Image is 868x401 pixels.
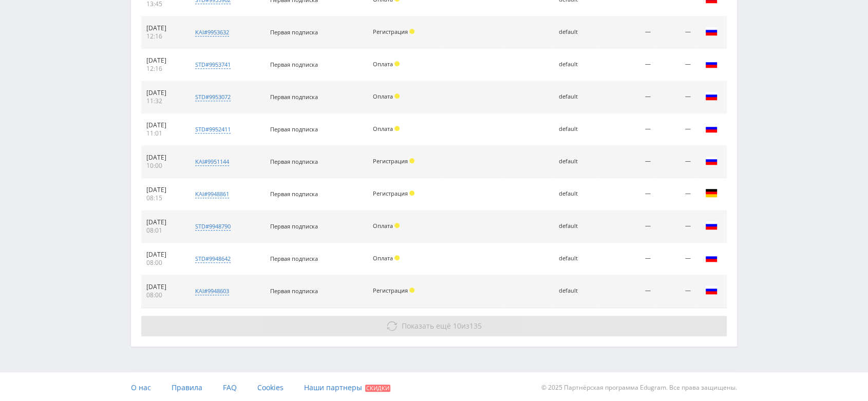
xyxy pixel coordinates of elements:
td: — [656,211,696,243]
span: Холд [409,190,414,196]
div: default [559,288,593,294]
div: std#9952411 [195,125,231,133]
span: Холд [394,126,400,131]
span: Наши партнеры [304,383,362,392]
img: rus.png [705,58,718,70]
td: — [598,81,656,113]
span: из [402,321,482,331]
td: — [598,146,656,178]
div: [DATE] [146,283,180,291]
td: — [598,178,656,211]
td: — [656,113,696,146]
span: FAQ [223,383,237,392]
span: Регистрация [373,157,408,165]
img: rus.png [705,122,718,135]
div: kai#9948603 [195,287,229,295]
img: rus.png [705,25,718,37]
td: — [656,81,696,113]
span: Оплата [373,254,393,262]
span: Холд [394,255,400,260]
span: Первая подписка [270,125,318,133]
div: kai#9948861 [195,190,229,198]
span: Холд [394,223,400,228]
span: Холд [394,93,400,99]
div: std#9953072 [195,93,231,101]
div: [DATE] [146,154,180,162]
span: 135 [469,321,482,331]
span: Первая подписка [270,255,318,262]
div: 08:00 [146,259,180,267]
div: [DATE] [146,89,180,97]
td: — [656,146,696,178]
span: Первая подписка [270,93,318,101]
img: deu.png [705,187,718,199]
div: [DATE] [146,186,180,194]
div: default [559,158,593,165]
img: rus.png [705,219,718,232]
span: Холд [409,158,414,163]
div: default [559,255,593,262]
span: 10 [453,321,461,331]
div: 08:01 [146,226,180,235]
span: Холд [409,288,414,293]
span: Первая подписка [270,28,318,36]
span: Оплата [373,125,393,132]
span: Холд [394,61,400,66]
div: std#9948642 [195,255,231,263]
td: — [656,243,696,275]
span: Первая подписка [270,222,318,230]
td: — [656,275,696,308]
td: — [598,211,656,243]
div: 12:16 [146,32,180,41]
div: [DATE] [146,218,180,226]
span: Показать ещё [402,321,451,331]
img: rus.png [705,155,718,167]
div: default [559,93,593,100]
td: — [656,49,696,81]
td: — [656,178,696,211]
span: Регистрация [373,189,408,197]
div: 10:00 [146,162,180,170]
span: Регистрация [373,28,408,35]
div: 08:00 [146,291,180,299]
span: Cookies [257,383,284,392]
div: std#9948790 [195,222,231,231]
span: Правила [172,383,202,392]
td: — [598,275,656,308]
td: — [598,49,656,81]
div: kai#9951144 [195,158,229,166]
td: — [598,16,656,49]
span: Первая подписка [270,190,318,198]
span: Первая подписка [270,61,318,68]
div: 12:16 [146,65,180,73]
td: — [598,243,656,275]
div: [DATE] [146,24,180,32]
div: [DATE] [146,251,180,259]
div: [DATE] [146,56,180,65]
div: 11:01 [146,129,180,138]
span: Оплата [373,92,393,100]
div: default [559,223,593,230]
div: [DATE] [146,121,180,129]
div: std#9953741 [195,61,231,69]
span: Первая подписка [270,287,318,295]
div: default [559,29,593,35]
div: 08:15 [146,194,180,202]
img: rus.png [705,90,718,102]
td: — [656,16,696,49]
span: Первая подписка [270,158,318,165]
div: 11:32 [146,97,180,105]
div: default [559,126,593,132]
button: Показать ещё 10из135 [141,316,727,336]
span: Регистрация [373,287,408,294]
img: rus.png [705,252,718,264]
div: default [559,190,593,197]
div: default [559,61,593,68]
span: Оплата [373,222,393,230]
span: Оплата [373,60,393,68]
td: — [598,113,656,146]
div: kai#9953632 [195,28,229,36]
span: Холд [409,29,414,34]
img: rus.png [705,284,718,296]
span: Скидки [365,385,390,392]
